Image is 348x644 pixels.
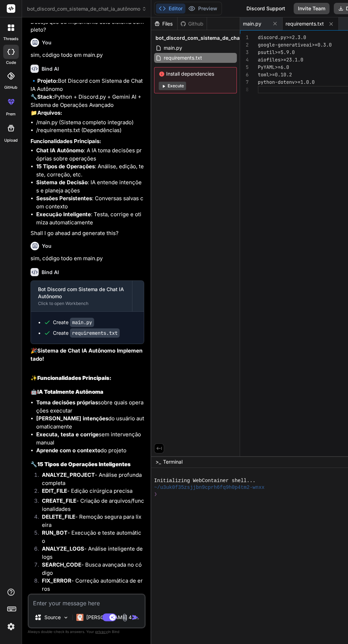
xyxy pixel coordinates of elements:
[31,347,144,363] p: 🎉
[36,431,99,438] strong: Executa, testa e corrige
[4,84,17,91] label: GitHub
[36,399,144,415] li: sobre quais operações executar
[258,71,292,78] span: toml>=0.10.2
[163,54,203,62] span: requirements.txt
[185,4,220,13] button: Preview
[37,375,112,381] strong: Funcionalidades Principais:
[36,179,88,186] strong: Sistema de Decisão
[156,458,161,465] span: >_
[6,60,16,66] label: code
[42,39,51,46] h6: You
[44,614,61,621] p: Source
[36,163,144,179] li: : Análise, edição, teste, correção, etc.
[36,447,144,455] li: do projeto
[159,82,186,90] button: Execute
[42,487,67,494] strong: EDIT_FILE
[36,593,144,609] li: - Instalação de dependências
[31,347,142,362] strong: Sistema de Chat IA Autônomo Implementado!
[37,461,131,468] strong: 15 Tipos de Operações Inteligentes
[258,49,295,55] span: psutil>=5.9.0
[36,497,144,513] li: - Criação de arquivos/funcionalidades
[31,229,144,238] p: Shall I go ahead and generate this?
[159,70,232,77] span: Install dependencies
[36,147,84,154] strong: Chat IA Autônomo
[36,126,144,135] li: /requirements.txt (Dependências)
[243,20,261,27] span: main.py
[154,491,158,498] span: ❯
[36,211,144,227] li: : Testa, corrige e otimiza automaticamente
[38,301,125,306] div: Click to open Workbench
[258,64,289,70] span: PyYAML>=6.0
[240,41,249,49] div: 2
[36,163,95,170] strong: 15 Tipos de Operações
[42,269,59,276] h6: Bind AI
[240,49,249,56] div: 3
[258,79,315,85] span: python-dotenv>=1.0.0
[36,399,98,406] strong: Toma decisões próprias
[240,71,249,78] div: 6
[42,513,75,520] strong: DELETE_FILE
[36,147,144,163] li: : A IA toma decisões próprias sobre operações
[42,561,81,568] strong: SEARCH_CODE
[3,36,18,42] label: threads
[31,460,144,469] h3: 🔧
[240,78,249,86] div: 7
[121,613,129,622] img: attachment
[163,44,183,52] span: main.py
[6,111,16,117] label: prem
[132,614,139,621] img: icon
[240,86,249,93] div: 8
[36,195,144,211] li: : Conversas salvas com contexto
[42,593,81,600] strong: INSTALL_DEPS
[70,328,120,338] code: requirements.txt
[36,487,144,497] li: - Edição cirúrgica precisa
[36,415,144,431] li: do usuário automaticamente
[156,34,276,42] span: bot_discord_com_sistema_de_chat_ia_autônomo
[31,77,144,117] p: 🔹 Bot Discord com Sistema de Chat IA Autônomo 🔧 Python + Discord.py + Gemini AI + Sistema de Oper...
[31,51,144,59] p: sim, código todo em main.py
[4,137,18,143] label: Upload
[36,529,144,545] li: - Execução e teste automático
[154,477,256,484] span: Initializing WebContainer shell...
[154,484,265,491] span: ~/u3uk0f35zsjjbn9cprh6fq9h0p4tm2-wnxx
[37,93,54,100] strong: Stack:
[42,577,71,584] strong: FIX_ERROR
[36,179,144,195] li: : IA entende intenções e planeja ações
[42,529,67,536] strong: RUN_BOT
[156,4,185,13] button: Editor
[53,329,120,337] div: Create
[53,319,94,326] div: Create
[28,628,146,635] p: Always double-check its answers. Your in Bind
[36,471,144,487] li: - Análise profunda completa
[63,615,69,621] img: Pick Models
[42,65,59,72] h6: Bind AI
[42,242,51,250] h6: You
[38,286,125,300] div: Bot Discord com Sistema de Chat IA Autônomo
[36,513,144,529] li: - Remoção segura para lixeira
[151,20,177,27] div: Files
[36,561,144,577] li: - Busca avançada no código
[240,56,249,64] div: 4
[163,458,183,465] span: Terminal
[37,388,103,395] strong: IA Totalmente Autônoma
[27,5,147,12] span: bot_discord_com_sistema_de_chat_ia_autônomo
[258,56,303,63] span: aiofiles>=23.1.0
[258,34,306,40] span: discord.py>=2.3.0
[31,138,101,144] strong: Funcionalidades Principais:
[36,447,100,454] strong: Aprende com o contexto
[36,211,91,218] strong: Execução Inteligente
[36,195,92,202] strong: Sessões Persistentes
[31,281,132,311] button: Bot Discord com Sistema de Chat IA AutônomoClick to open Workbench
[286,20,324,27] span: requirements.txt
[240,64,249,71] div: 5
[36,119,144,127] li: /main.py (Sistema completo integrado)
[240,34,249,41] div: 1
[31,374,144,382] h2: ✨
[36,415,108,422] strong: [PERSON_NAME] intenções
[70,318,94,327] code: main.py
[86,614,139,621] p: [PERSON_NAME] 4 S..
[5,621,17,633] img: settings
[42,471,95,478] strong: ANALYZE_PROJECT
[294,3,330,14] button: Invite Team
[37,77,58,84] strong: Projeto:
